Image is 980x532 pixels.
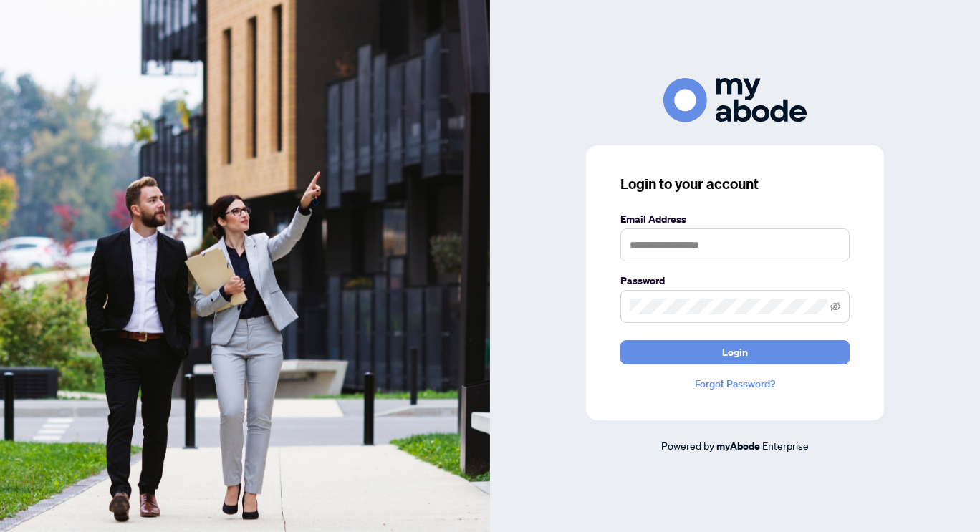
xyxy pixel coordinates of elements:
label: Email Address [620,211,850,227]
h3: Login to your account [620,174,850,194]
span: Enterprise [762,439,809,452]
button: Login [620,340,850,364]
img: ma-logo [663,78,807,122]
span: Powered by [661,439,714,452]
label: Password [620,273,850,289]
a: Forgot Password? [620,376,850,392]
a: myAbode [716,438,760,454]
span: eye-invisible [830,301,840,311]
span: Login [722,341,748,364]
